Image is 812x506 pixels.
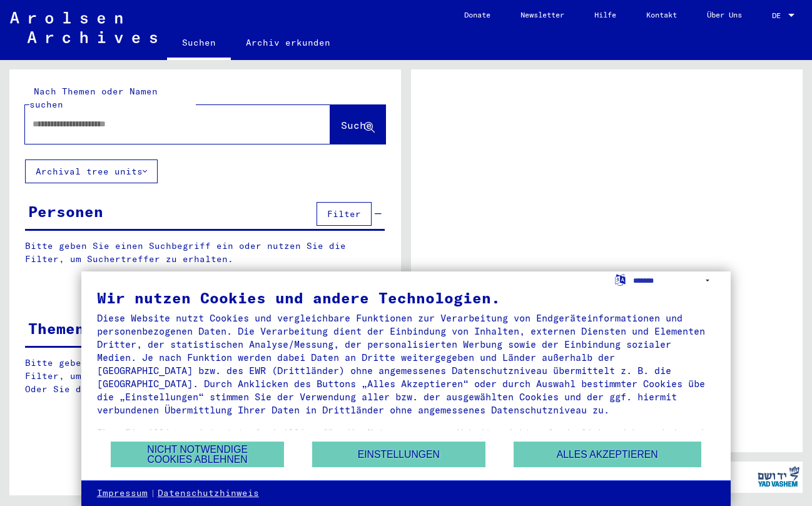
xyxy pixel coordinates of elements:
[327,208,361,220] span: Filter
[97,487,148,500] a: Impressum
[25,357,385,396] p: Bitte geben Sie einen Suchbegriff ein oder nutzen Sie die Filter, um Suchertreffer zu erhalten. O...
[25,159,158,183] button: Archival tree units
[312,442,485,467] button: Einstellungen
[111,442,284,467] button: Nicht notwendige Cookies ablehnen
[755,461,802,492] img: yv_logo.png
[317,202,372,226] button: Filter
[28,317,84,340] div: Themen
[28,200,103,223] div: Personen
[330,105,385,144] button: Suche
[158,487,259,500] a: Datenschutzhinweis
[167,28,231,60] a: Suchen
[772,11,786,20] span: DE
[633,271,715,290] select: Sprache auswählen
[341,119,372,131] span: Suche
[25,240,385,266] p: Bitte geben Sie einen Suchbegriff ein oder nutzen Sie die Filter, um Suchertreffer zu erhalten.
[514,442,701,467] button: Alles akzeptieren
[10,12,157,43] img: Arolsen_neg.svg
[97,311,715,417] div: Diese Website nutzt Cookies und vergleichbare Funktionen zur Verarbeitung von Endgeräteinformatio...
[29,86,158,110] mat-label: Nach Themen oder Namen suchen
[231,28,345,58] a: Archiv erkunden
[614,273,627,285] label: Sprache auswählen
[97,290,715,305] div: Wir nutzen Cookies und andere Technologien.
